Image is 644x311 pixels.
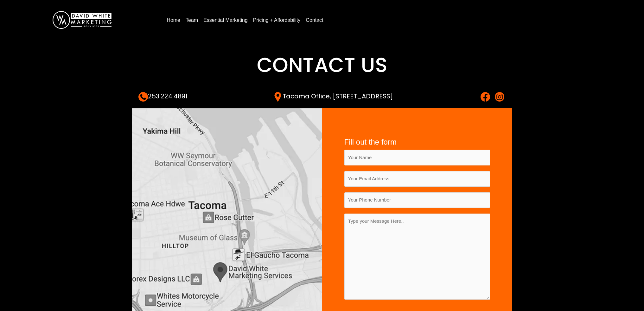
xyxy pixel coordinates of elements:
a: Tacoma Office, [STREET_ADDRESS] [273,92,393,101]
input: Your Phone Number [344,192,490,208]
input: Your Name [344,150,490,165]
h4: Fill out the form [344,138,490,147]
img: DavidWhite-Marketing-Logo [53,11,112,29]
nav: Menu [164,15,631,25]
a: 253.224.4891 [138,92,188,101]
a: Team [183,15,201,25]
a: Contact [303,15,326,25]
a: Home [164,15,183,25]
a: Pricing + Affordability [251,15,303,25]
a: DavidWhite-Marketing-Logo [53,17,112,22]
a: Essential Marketing [201,15,250,25]
span: Contact Us [257,51,387,79]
